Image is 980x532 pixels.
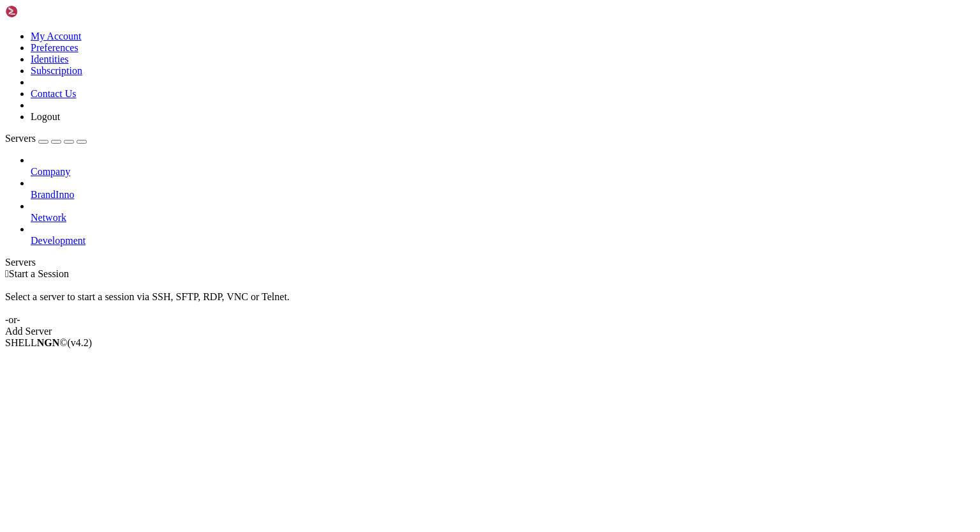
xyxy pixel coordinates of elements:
[68,337,93,348] span: 4.2.0
[31,155,975,178] li: Company
[5,280,975,326] div: Select a server to start a session via SSH, SFTP, RDP, VNC or Telnet. -or-
[31,178,975,201] li: BrandInno
[31,189,975,201] a: BrandInno
[5,133,87,144] a: Servers
[5,133,36,144] span: Servers
[31,212,66,223] span: Network
[5,337,92,348] span: SHELL ©
[5,5,78,18] img: Shellngn
[5,268,9,279] span: 
[31,31,82,42] a: My Account
[31,235,85,246] span: Development
[31,166,70,177] span: Company
[37,337,60,348] b: NGN
[31,65,82,76] a: Subscription
[31,201,975,224] li: Network
[5,257,975,268] div: Servers
[31,224,975,247] li: Development
[31,54,69,65] a: Identities
[5,326,975,337] div: Add Server
[31,42,78,53] a: Preferences
[31,212,975,224] a: Network
[31,88,77,99] a: Contact Us
[31,189,74,200] span: BrandInno
[31,166,975,178] a: Company
[31,235,975,247] a: Development
[31,111,60,122] a: Logout
[9,268,69,279] span: Start a Session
